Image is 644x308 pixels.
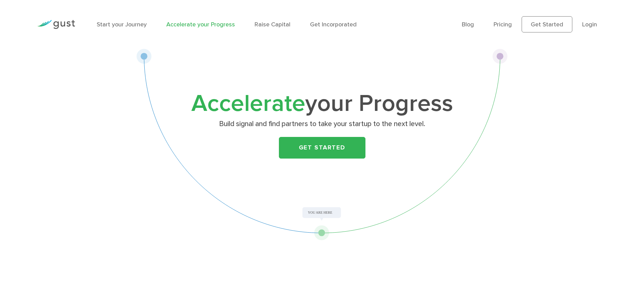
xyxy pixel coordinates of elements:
[37,20,75,29] img: Gust Logo
[189,93,456,115] h1: your Progress
[462,21,474,28] a: Blog
[97,21,147,28] a: Start your Journey
[310,21,357,28] a: Get Incorporated
[166,21,235,28] a: Accelerate your Progress
[191,89,305,118] span: Accelerate
[191,119,453,129] p: Build signal and find partners to take your startup to the next level.
[582,21,597,28] a: Login
[522,16,572,32] a: Get Started
[255,21,290,28] a: Raise Capital
[494,21,512,28] a: Pricing
[279,137,365,159] a: Get Started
